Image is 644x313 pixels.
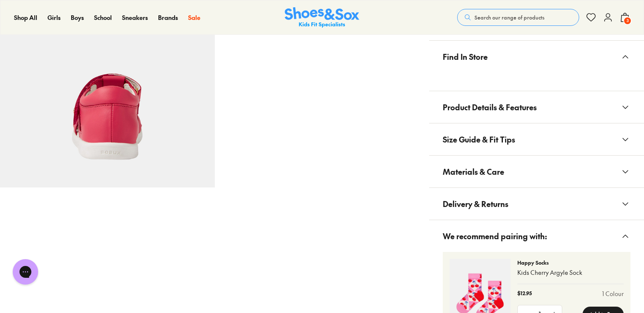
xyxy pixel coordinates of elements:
a: Brands [158,13,178,22]
a: School [94,13,112,22]
span: Sneakers [122,13,148,22]
button: Materials & Care [429,156,644,187]
button: Size Guide & Fit Tips [429,123,644,155]
button: We recommend pairing with: [429,220,644,252]
a: Boys [71,13,84,22]
button: Search our range of products [457,9,579,26]
span: Boys [71,13,84,22]
span: Shop All [14,13,37,22]
a: Girls [47,13,61,22]
p: Kids Cherry Argyle Sock [517,268,624,277]
iframe: Gorgias live chat messenger [8,256,42,288]
span: Delivery & Returns [443,191,508,216]
a: Sneakers [122,13,148,22]
button: Product Details & Features [429,91,644,123]
span: Brands [158,13,178,22]
button: Delivery & Returns [429,188,644,220]
a: 1 Colour [602,289,624,298]
span: Product Details & Features [443,95,537,120]
span: School [94,13,112,22]
span: Find In Store [443,44,488,69]
span: Search our range of products [475,14,544,21]
span: Sale [188,13,200,22]
img: SNS_Logo_Responsive.svg [285,7,359,28]
a: Shop All [14,13,37,22]
a: Sale [188,13,200,22]
button: Find In Store [429,41,644,73]
p: $12.95 [517,289,532,298]
span: Materials & Care [443,159,504,184]
p: Happy Socks [517,259,624,266]
a: Shoes & Sox [285,7,359,28]
span: 3 [623,17,632,25]
span: Girls [47,13,61,22]
button: 3 [620,8,630,27]
span: Size Guide & Fit Tips [443,127,515,152]
span: We recommend pairing with: [443,224,547,249]
iframe: Find in Store [443,73,630,81]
